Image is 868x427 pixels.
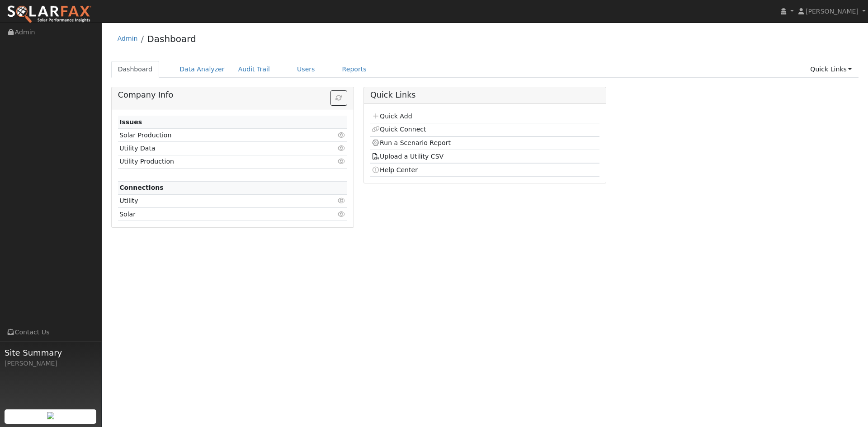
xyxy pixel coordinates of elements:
[338,132,346,138] i: Click to view
[372,153,443,160] a: Upload a Utility CSV
[7,5,92,24] img: SolarFax
[290,61,322,78] a: Users
[173,61,231,78] a: Data Analyzer
[118,208,310,221] td: Solar
[119,118,142,126] strong: Issues
[372,113,412,120] a: Quick Add
[372,126,426,133] a: Quick Connect
[118,155,310,168] td: Utility Production
[372,139,451,146] a: Run a Scenario Report
[118,90,347,100] h5: Company Info
[5,347,97,359] span: Site Summary
[338,211,346,217] i: Click to view
[118,194,310,207] td: Utility
[111,61,160,78] a: Dashboard
[119,184,164,191] strong: Connections
[147,33,196,44] a: Dashboard
[47,412,54,419] img: retrieve
[806,8,859,15] span: [PERSON_NAME]
[338,145,346,151] i: Click to view
[338,158,346,164] i: Click to view
[5,359,97,368] div: [PERSON_NAME]
[372,166,418,174] a: Help Center
[231,61,277,78] a: Audit Trail
[335,61,373,78] a: Reports
[370,90,599,100] h5: Quick Links
[803,61,859,78] a: Quick Links
[338,197,346,204] i: Click to view
[118,35,138,42] a: Admin
[118,129,310,142] td: Solar Production
[118,142,310,155] td: Utility Data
